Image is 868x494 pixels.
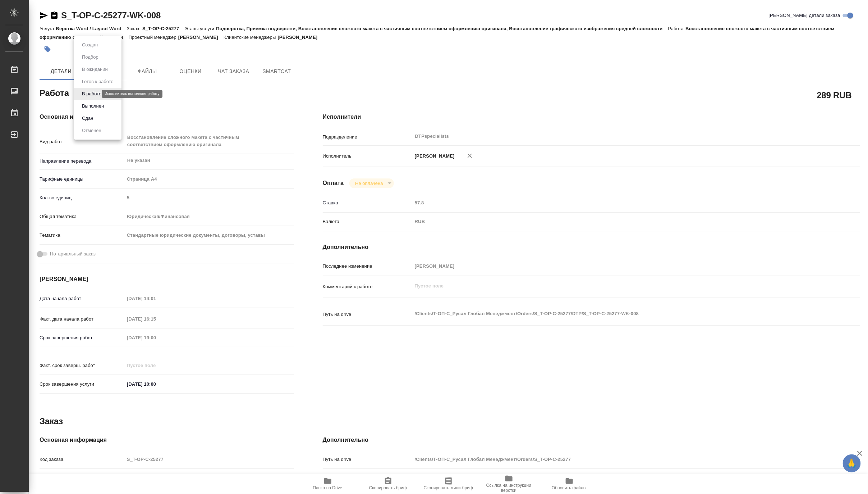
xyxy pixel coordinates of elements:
[80,53,101,61] button: Подбор
[80,65,110,73] button: В ожидании
[80,102,106,110] button: Выполнен
[80,41,100,49] button: Создан
[80,114,95,122] button: Сдан
[80,127,104,135] button: Отменен
[80,78,116,86] button: Готов к работе
[80,90,104,98] button: В работе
